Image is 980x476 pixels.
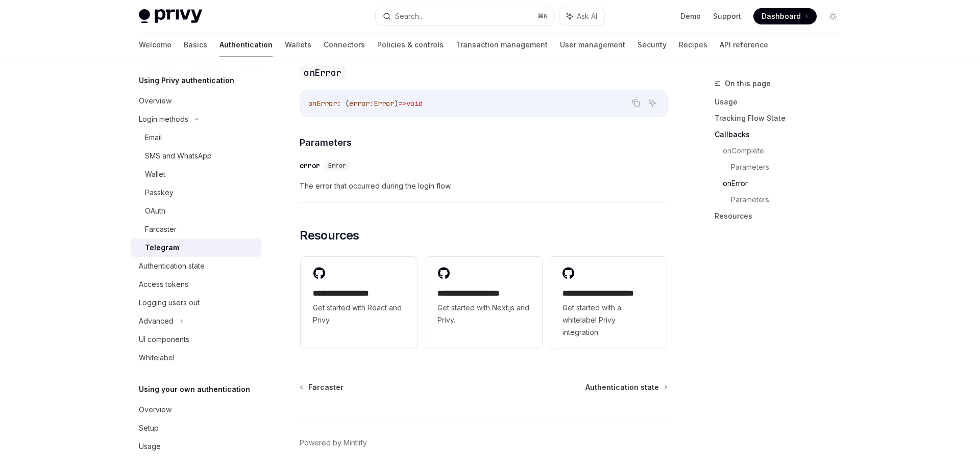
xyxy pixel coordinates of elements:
[145,223,177,235] div: Farcaster
[131,401,261,419] a: Overview
[301,382,344,392] a: Farcaster
[715,126,849,143] a: Callbacks
[406,99,423,108] span: void
[825,8,841,24] button: Toggle dark mode
[370,99,374,108] span: :
[715,208,849,224] a: Resources
[394,99,398,108] span: )
[725,77,771,90] span: On this page
[713,11,741,21] a: Support
[762,11,801,21] span: Dashboard
[285,33,311,57] a: Wallets
[753,8,817,24] a: Dashboard
[139,404,171,416] div: Overview
[560,33,625,57] a: User management
[139,352,175,364] div: Whitelabel
[376,7,554,25] button: Search...⌘K
[145,168,165,180] div: Wallet
[328,162,346,170] span: Error
[139,113,188,125] div: Login methods
[300,438,367,448] a: Powered by Mintlify
[131,239,261,257] a: Telegram
[131,183,261,202] a: Passkey
[377,33,444,57] a: Policies & controls
[145,242,179,254] div: Telegram
[131,202,261,220] a: OAuth
[131,419,261,437] a: Setup
[131,128,261,147] a: Email
[308,99,337,108] span: onError
[300,227,359,244] span: Resources
[139,95,171,107] div: Overview
[638,33,667,57] a: Security
[337,99,349,108] span: : (
[145,205,165,217] div: OAuth
[131,437,261,456] a: Usage
[680,11,701,21] a: Demo
[184,33,207,57] a: Basics
[723,175,849,192] a: onError
[139,278,188,290] div: Access tokens
[349,99,370,108] span: error
[562,302,654,338] span: Get started with a whitelabel Privy integration.
[577,11,597,21] span: Ask AI
[537,12,548,20] span: ⌘ K
[720,33,768,57] a: API reference
[139,74,234,87] h5: Using Privy authentication
[139,440,161,453] div: Usage
[324,33,365,57] a: Connectors
[646,96,659,110] button: Ask AI
[131,275,261,294] a: Access tokens
[131,147,261,165] a: SMS and WhatsApp
[139,297,200,309] div: Logging users out
[139,315,174,327] div: Advanced
[300,136,352,149] span: Parameters
[585,382,659,392] span: Authentication state
[139,333,189,346] div: UI components
[131,330,261,349] a: UI components
[374,99,394,108] span: Error
[131,220,261,239] a: Farcaster
[308,382,344,392] span: Farcaster
[585,382,667,392] a: Authentication state
[131,165,261,183] a: Wallet
[139,383,250,395] h5: Using your own authentication
[131,92,261,110] a: Overview
[731,192,849,208] a: Parameters
[131,349,261,367] a: Whitelabel
[679,33,707,57] a: Recipes
[313,302,405,326] span: Get started with React and Privy.
[559,7,604,25] button: Ask AI
[715,94,849,110] a: Usage
[139,33,171,57] a: Welcome
[139,260,205,272] div: Authentication state
[300,180,668,192] span: The error that occurred during the login flow.
[395,10,424,22] div: Search...
[145,150,212,162] div: SMS and WhatsApp
[437,302,529,326] span: Get started with Next.js and Privy.
[398,99,406,108] span: =>
[219,33,273,57] a: Authentication
[300,161,320,171] div: error
[145,131,162,144] div: Email
[139,422,159,434] div: Setup
[131,294,261,312] a: Logging users out
[723,143,849,159] a: onComplete
[629,96,643,110] button: Copy the contents from the code block
[139,9,202,23] img: light logo
[300,66,346,80] code: onError
[145,187,174,199] div: Passkey
[456,33,548,57] a: Transaction management
[731,159,849,175] a: Parameters
[715,110,849,126] a: Tracking Flow State
[131,257,261,275] a: Authentication state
